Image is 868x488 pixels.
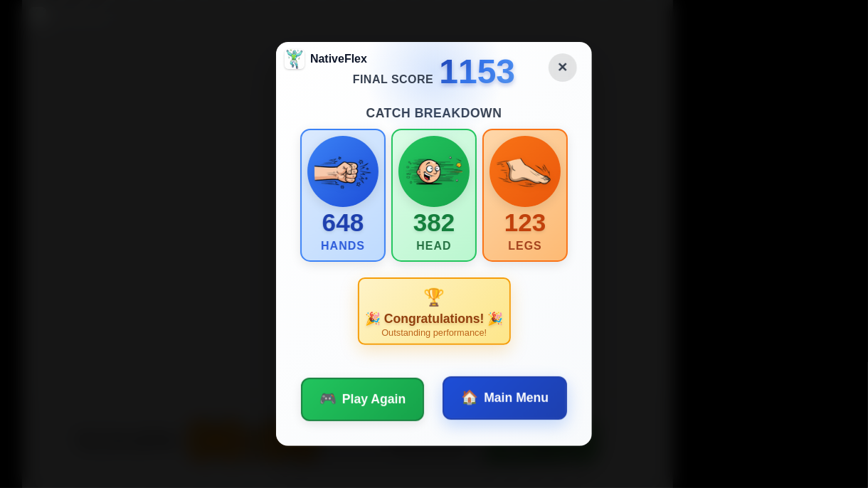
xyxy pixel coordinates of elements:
[321,238,365,255] div: Hands
[319,389,337,410] span: 🎮
[413,210,455,235] div: 382
[301,378,424,421] button: 🎮Play Again
[461,388,478,408] span: 🏠
[484,388,549,407] span: Main Menu
[353,74,434,85] span: Final Score
[321,210,365,235] div: 648
[406,143,462,200] img: Head catches
[342,390,406,408] span: Play Again
[285,49,305,69] img: NativeFlex
[497,143,554,200] img: Leg catches
[504,210,546,235] div: 123
[300,104,568,122] h4: Catch Breakdown
[365,312,504,326] h3: 🎉 Congratulations! 🎉
[365,329,504,338] p: Outstanding performance!
[443,376,567,420] button: 🏠Main Menu
[413,238,455,255] div: Head
[310,51,367,68] span: NativeFlex
[314,143,371,200] img: Hand catches
[439,56,515,87] span: 1153
[504,238,546,255] div: Legs
[423,287,445,307] span: 🏆
[549,53,577,82] button: Back to Main Menu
